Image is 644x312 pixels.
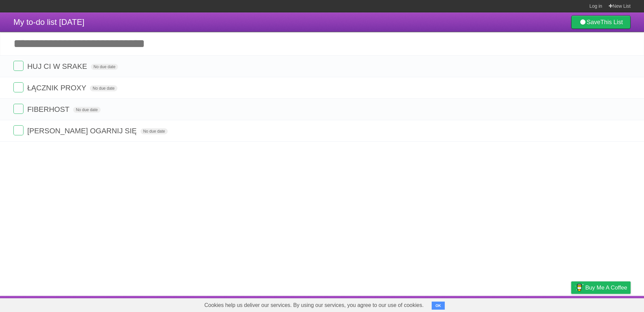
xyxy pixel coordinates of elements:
a: Suggest a feature [588,298,631,310]
span: No due date [91,64,118,70]
a: Developers [504,298,531,310]
img: Buy me a coffee [575,282,584,293]
a: Privacy [562,298,580,310]
span: No due date [141,128,168,134]
span: No due date [90,85,117,91]
label: Done [13,61,23,71]
a: Terms [540,298,554,310]
span: My to-do list [DATE] [13,17,85,27]
span: ŁĄCZNIK PROXY [27,84,88,92]
a: About [482,298,496,310]
span: Cookies help us deliver our services. By using our services, you agree to our use of cookies. [198,299,430,312]
label: Done [13,82,23,92]
span: FIBERHOST [27,105,71,114]
a: Buy me a coffee [571,281,631,294]
span: [PERSON_NAME] OGARNIJ SIĘ [27,127,138,135]
span: HUJ CI W SRAKE [27,62,89,71]
span: Buy me a coffee [585,282,627,294]
label: Done [13,125,23,135]
label: Done [13,104,23,114]
button: OK [432,302,445,310]
span: No due date [73,107,100,113]
a: SaveThis List [571,15,631,29]
b: This List [600,19,623,26]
